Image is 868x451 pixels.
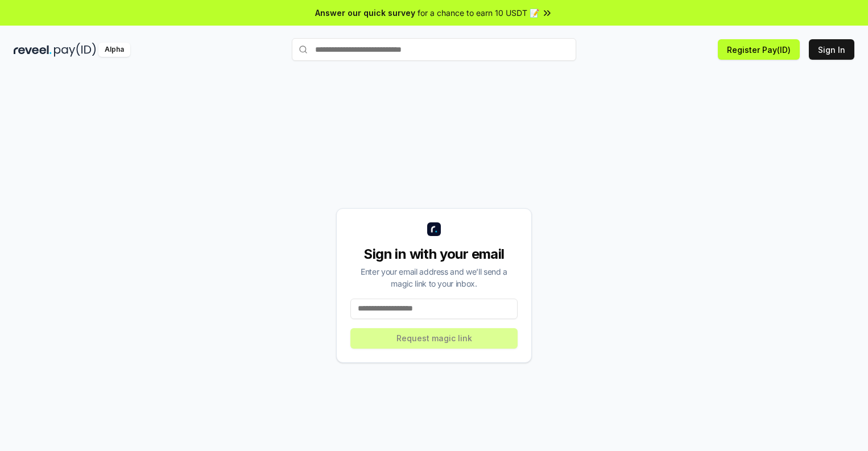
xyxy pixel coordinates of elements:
span: Answer our quick survey [315,7,415,19]
div: Sign in with your email [350,245,518,263]
img: pay_id [54,43,96,57]
button: Register Pay(ID) [718,39,800,60]
img: reveel_dark [14,43,52,57]
div: Enter your email address and we’ll send a magic link to your inbox. [350,266,518,289]
span: for a chance to earn 10 USDT 📝 [418,7,539,19]
img: logo_small [427,222,441,236]
div: Alpha [98,43,130,57]
button: Sign In [809,39,854,60]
